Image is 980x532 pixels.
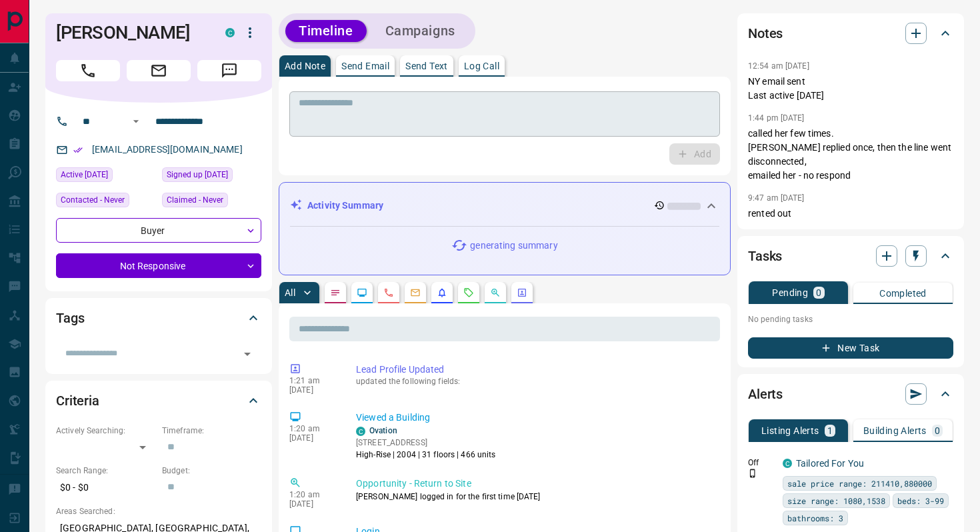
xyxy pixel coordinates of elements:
[748,61,809,71] p: 12:54 am [DATE]
[748,127,953,183] p: called her few times. [PERSON_NAME] replied once, then the line went disconnected, emailed her - ...
[56,425,155,437] p: Actively Searching:
[748,469,757,478] svg: Push Notification Only
[56,477,155,499] p: $0 - $0
[56,465,155,477] p: Search Range:
[127,60,191,81] span: Email
[748,383,783,405] h2: Alerts
[356,449,496,461] p: High-Rise | 2004 | 31 floors | 466 units
[356,437,496,449] p: [STREET_ADDRESS]
[289,424,336,433] p: 1:20 am
[816,288,821,297] p: 0
[383,287,394,298] svg: Calls
[405,61,448,71] p: Send Text
[356,477,715,491] p: Opportunity - Return to Site
[879,289,927,298] p: Completed
[787,477,932,490] span: sale price range: 211410,880000
[356,411,715,425] p: Viewed a Building
[787,494,885,507] span: size range: 1080,1538
[357,287,367,298] svg: Lead Browsing Activity
[56,505,261,517] p: Areas Searched:
[796,458,864,469] a: Tailored For You
[61,168,108,181] span: Active [DATE]
[73,145,83,155] svg: Email Verified
[464,61,499,71] p: Log Call
[748,309,953,329] p: No pending tasks
[372,20,469,42] button: Campaigns
[56,60,120,81] span: Call
[92,144,243,155] a: [EMAIL_ADDRESS][DOMAIN_NAME]
[167,168,228,181] span: Signed up [DATE]
[787,511,843,525] span: bathrooms: 3
[225,28,235,37] div: condos.ca
[56,307,84,329] h2: Tags
[463,287,474,298] svg: Requests
[56,302,261,334] div: Tags
[289,376,336,385] p: 1:21 am
[470,239,557,253] p: generating summary
[410,287,421,298] svg: Emails
[61,193,125,207] span: Contacted - Never
[356,491,715,503] p: [PERSON_NAME] logged in for the first time [DATE]
[330,287,341,298] svg: Notes
[285,288,295,297] p: All
[748,337,953,359] button: New Task
[56,22,205,43] h1: [PERSON_NAME]
[341,61,389,71] p: Send Email
[167,193,223,207] span: Claimed - Never
[935,426,940,435] p: 0
[197,60,261,81] span: Message
[748,240,953,272] div: Tasks
[162,167,261,186] div: Wed Dec 13 2017
[748,23,783,44] h2: Notes
[748,193,805,203] p: 9:47 am [DATE]
[162,465,261,477] p: Budget:
[748,75,953,103] p: NY email sent Last active [DATE]
[56,218,261,243] div: Buyer
[289,385,336,395] p: [DATE]
[517,287,527,298] svg: Agent Actions
[238,345,257,363] button: Open
[748,245,782,267] h2: Tasks
[748,17,953,49] div: Notes
[748,378,953,410] div: Alerts
[783,459,792,468] div: condos.ca
[285,20,367,42] button: Timeline
[437,287,447,298] svg: Listing Alerts
[128,113,144,129] button: Open
[290,193,719,218] div: Activity Summary
[490,287,501,298] svg: Opportunities
[863,426,927,435] p: Building Alerts
[356,377,715,386] p: updated the following fields:
[162,425,261,437] p: Timeframe:
[827,426,833,435] p: 1
[289,490,336,499] p: 1:20 am
[748,457,775,469] p: Off
[56,253,261,278] div: Not Responsive
[369,426,397,435] a: Ovation
[56,390,99,411] h2: Criteria
[748,207,953,221] p: rented out
[761,426,819,435] p: Listing Alerts
[56,167,155,186] div: Mon Aug 11 2025
[897,494,944,507] span: beds: 3-99
[289,433,336,443] p: [DATE]
[772,288,808,297] p: Pending
[356,363,715,377] p: Lead Profile Updated
[307,199,383,213] p: Activity Summary
[285,61,325,71] p: Add Note
[748,113,805,123] p: 1:44 pm [DATE]
[56,385,261,417] div: Criteria
[356,427,365,436] div: condos.ca
[289,499,336,509] p: [DATE]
